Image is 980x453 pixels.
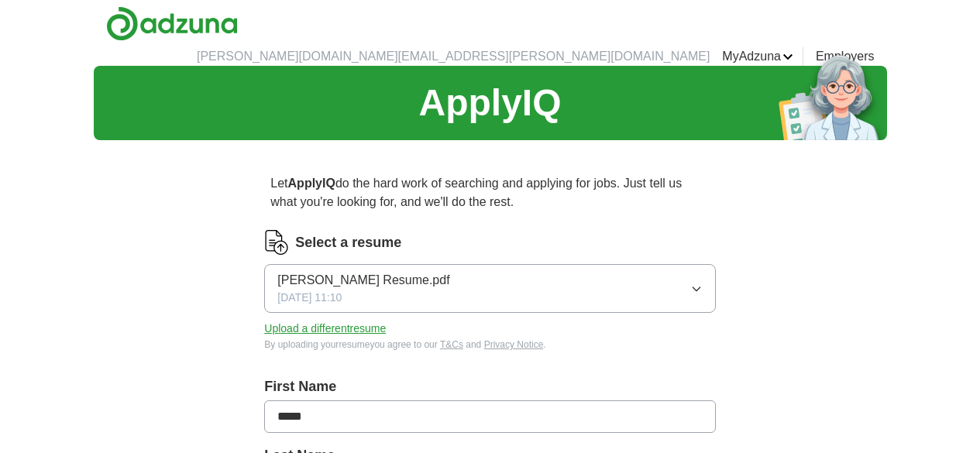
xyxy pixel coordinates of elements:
[264,338,715,352] div: By uploading your resume you agree to our and .
[264,321,386,337] button: Upload a differentresume
[106,6,238,41] img: Adzuna logo
[264,264,715,313] button: [PERSON_NAME] Resume.pdf[DATE] 11:10
[440,339,463,350] a: T&Cs
[816,47,875,66] a: Employers
[197,47,710,66] li: [PERSON_NAME][DOMAIN_NAME][EMAIL_ADDRESS][PERSON_NAME][DOMAIN_NAME]
[722,47,793,66] a: MyAdzuna
[264,230,289,255] img: CV Icon
[295,232,401,253] label: Select a resume
[277,271,449,290] span: [PERSON_NAME] Resume.pdf
[288,177,335,190] strong: ApplyIQ
[484,339,544,350] a: Privacy Notice
[264,376,715,397] label: First Name
[264,168,715,218] p: Let do the hard work of searching and applying for jobs. Just tell us what you're looking for, an...
[277,290,342,306] span: [DATE] 11:10
[418,75,561,131] h1: ApplyIQ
